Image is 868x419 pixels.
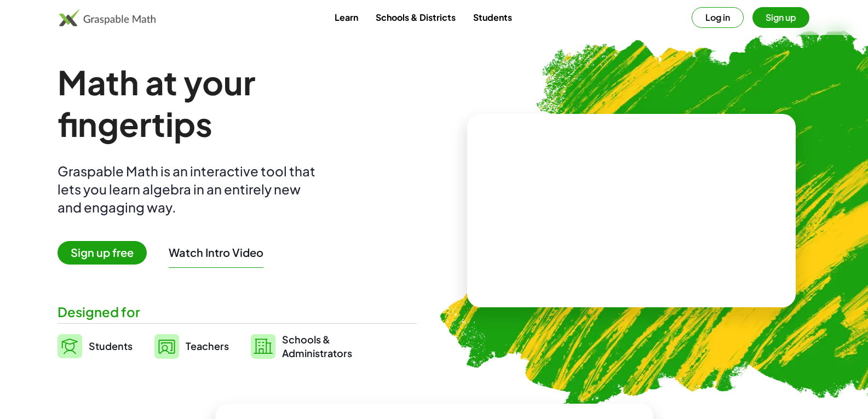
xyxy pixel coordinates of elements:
button: Sign up [752,7,809,28]
img: svg%3e [251,334,275,359]
img: svg%3e [154,334,179,359]
span: Sign up free [58,241,147,265]
button: Watch Intro Video [169,245,263,260]
span: Schools & Administrators [282,332,352,360]
div: Designed for [58,303,417,321]
span: Students [89,340,133,352]
span: Teachers [186,340,229,352]
button: Log in [692,7,744,28]
div: Graspable Math is an interactive tool that lets you learn algebra in an entirely new and engaging... [58,162,320,216]
a: Schools & Districts [367,7,464,27]
h1: Math at your fingertips [58,61,406,145]
a: Teachers [154,332,229,360]
a: Students [58,332,133,360]
a: Schools &Administrators [251,332,352,360]
a: Learn [326,7,367,27]
img: svg%3e [58,334,82,358]
a: Students [464,7,521,27]
video: What is this? This is dynamic math notation. Dynamic math notation plays a central role in how Gr... [549,170,714,252]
